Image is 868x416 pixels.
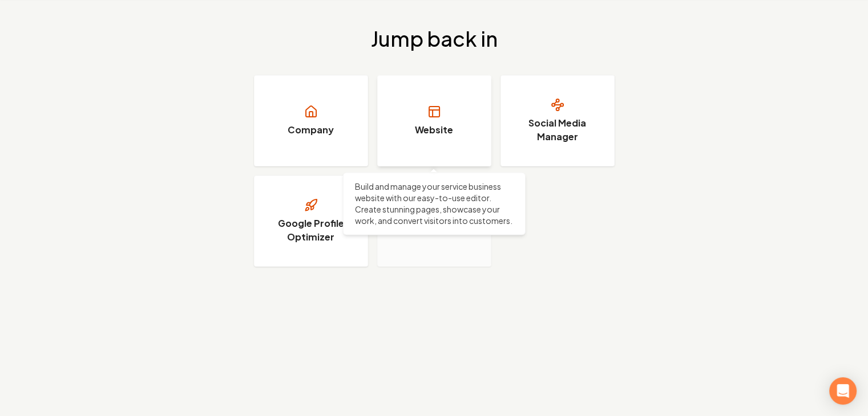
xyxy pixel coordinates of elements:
h3: Social Media Manager [515,116,600,144]
div: Open Intercom Messenger [829,377,857,405]
p: Build and manage your service business website with our easy-to-use editor. Create stunning pages... [355,181,514,226]
a: Company [254,75,368,166]
a: Social Media Manager [500,75,615,166]
h3: Google Profile Optimizer [268,217,354,244]
h3: Company [288,123,334,137]
a: Google Profile Optimizer [254,176,368,267]
h2: Jump back in [371,27,498,50]
h3: Website [415,123,453,137]
a: Website [377,75,491,166]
